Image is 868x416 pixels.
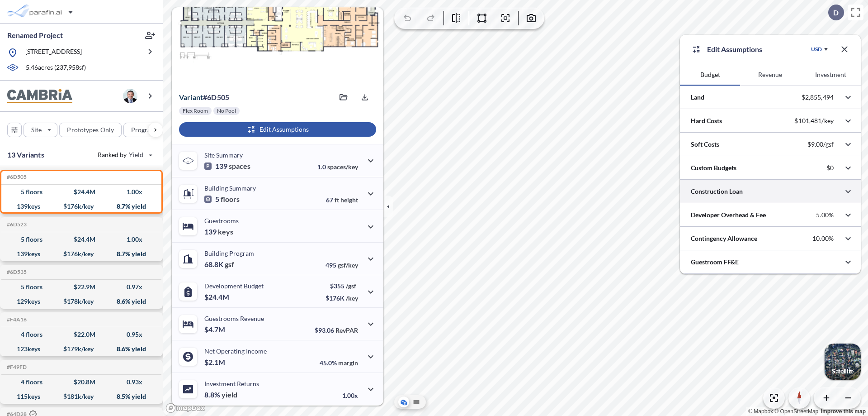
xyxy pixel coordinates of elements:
button: Revenue [740,64,800,86]
p: 45.0% [320,359,358,367]
span: spaces/key [327,163,358,171]
p: 139 [204,227,233,236]
p: $355 [325,282,358,290]
p: $2.1M [204,358,226,367]
h5: Click to copy the code [5,316,27,323]
span: Variant [179,93,203,101]
span: Yield [129,150,144,159]
p: Soft Costs [691,140,719,149]
button: Investment [801,64,861,86]
p: 5.46 acres ( 237,958 sf) [26,63,86,73]
p: Edit Assumptions [707,44,762,55]
span: /key [346,294,358,302]
span: ft [335,196,339,204]
p: Site Summary [204,151,243,159]
a: Improve this map [821,408,866,415]
p: # 6d505 [179,93,229,102]
span: /gsf [346,282,356,290]
p: $93.06 [315,326,358,334]
p: Net Operating Income [204,347,267,355]
p: $101,481/key [794,117,834,125]
span: yield [222,390,237,399]
p: Prototypes Only [67,125,114,134]
p: $2,855,494 [802,93,834,101]
p: 8.8% [204,390,237,399]
p: 13 Variants [7,149,44,160]
p: 68.8K [204,260,234,269]
p: Guestrooms [204,217,239,225]
img: user logo [123,89,137,103]
p: Guestroom FF&E [691,258,739,267]
p: 1.0 [317,163,358,171]
span: gsf [225,260,234,269]
p: Building Summary [204,184,256,192]
h5: Click to copy the code [5,174,27,180]
button: Program [123,123,172,137]
p: Land [691,93,704,102]
button: Switcher ImageSatellite [825,344,861,380]
p: Program [131,125,156,134]
p: D [833,9,839,17]
h5: Click to copy the code [5,269,27,275]
a: OpenStreetMap [774,408,818,415]
p: Building Program [204,249,254,257]
p: Investment Returns [204,380,259,387]
span: floors [221,195,240,204]
img: Switcher Image [825,344,861,380]
p: 5 [204,195,240,204]
button: Prototypes Only [59,123,122,137]
button: Edit Assumptions [179,122,376,137]
span: height [340,196,358,204]
h5: Click to copy the code [5,364,27,370]
p: No Pool [217,107,236,115]
p: $4.7M [204,325,226,334]
span: spaces [229,162,250,171]
p: $24.4M [204,292,231,301]
span: gsf/key [338,261,358,269]
h5: Click to copy the code [5,221,27,228]
img: BrandImage [7,89,72,103]
button: Aerial View [398,397,409,407]
button: Budget [680,64,740,86]
p: Hard Costs [691,116,722,125]
p: 67 [326,196,358,204]
p: 139 [204,162,250,171]
p: Site [31,125,42,134]
p: 495 [325,261,358,269]
button: Site [24,123,57,137]
p: $0 [826,164,834,172]
p: Development Budget [204,282,264,290]
p: Renamed Project [7,30,63,40]
p: Contingency Allowance [691,234,757,243]
button: Site Plan [411,397,422,407]
a: Mapbox [748,408,773,415]
span: RevPAR [335,326,358,334]
p: 5.00% [816,211,834,219]
p: $9.00/gsf [807,140,834,148]
p: Guestrooms Revenue [204,315,264,322]
span: keys [218,227,233,236]
p: [STREET_ADDRESS] [25,47,82,58]
p: Flex Room [183,107,208,115]
div: USD [811,46,822,53]
p: Developer Overhead & Fee [691,210,766,220]
span: margin [338,359,358,367]
p: $176K [325,294,358,302]
p: 10.00% [812,234,834,243]
button: Ranked by Yield [90,148,158,162]
a: Mapbox homepage [165,403,205,413]
p: Custom Budgets [691,163,736,172]
p: Satellite [832,368,854,375]
p: 1.00x [342,392,358,399]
